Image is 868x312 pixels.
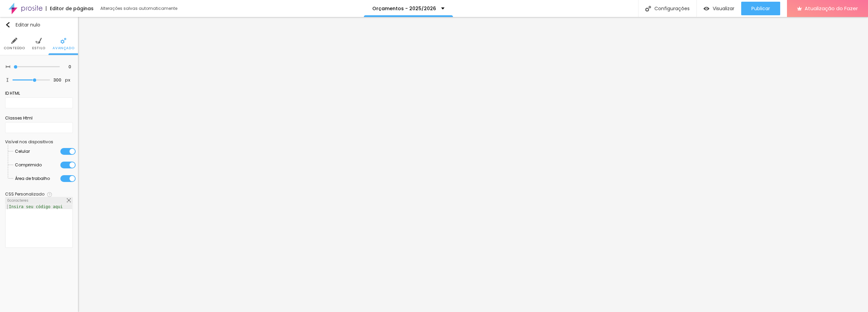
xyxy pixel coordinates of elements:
[9,204,63,209] font: Insira seu código aqui
[6,78,9,81] img: Ícone
[6,65,10,69] img: Ícone
[7,198,9,203] font: 0
[50,5,94,12] font: Editor de páginas
[60,38,66,44] img: Ícone
[372,5,436,12] font: Orçamentos - 2025/2026
[32,45,45,51] font: Estilo
[5,191,44,197] font: CSS Personalizado
[63,77,72,83] button: px
[15,148,30,154] font: Celular
[4,45,25,51] font: Conteúdo
[65,77,70,83] font: px
[9,198,28,203] font: caracteres
[704,6,709,12] img: view-1.svg
[47,192,52,197] img: Ícone
[5,22,11,27] img: Ícone
[741,2,780,15] button: Publicar
[15,176,50,181] font: Área de trabalho
[67,198,71,202] img: Ícone
[5,115,33,121] font: Classes Html
[697,2,741,15] button: Visualizar
[713,5,734,12] font: Visualizar
[751,5,770,12] font: Publicar
[11,38,17,44] img: Ícone
[5,139,53,145] font: Visível nos dispositivos
[53,45,74,51] font: Avançado
[654,5,690,12] font: Configurações
[645,6,651,12] img: Ícone
[15,162,42,168] font: Comprimido
[78,17,868,312] iframe: Editor
[16,21,40,28] font: Editar nulo
[805,5,858,12] font: Atualização do Fazer
[100,5,177,11] font: Alterações salvas automaticamente
[5,90,20,96] font: ID HTML
[36,38,42,44] img: Ícone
